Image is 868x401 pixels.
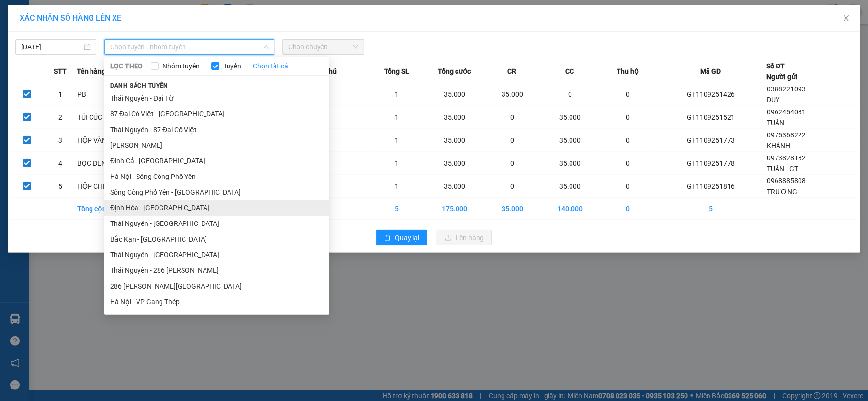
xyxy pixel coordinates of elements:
span: Tên hàng [77,66,106,77]
td: 0 [484,152,540,175]
td: --- [314,83,369,106]
span: Thu hộ [617,66,639,77]
td: 35.000 [540,106,600,129]
td: GT1109251521 [656,106,767,129]
td: 0 [540,83,600,106]
span: XÁC NHẬN SỐ HÀNG LÊN XE [20,13,121,22]
span: 0973828182 [767,154,806,162]
td: 5 [369,198,424,220]
span: KHÁNH [767,142,791,150]
span: LỌC THEO [110,61,143,71]
td: 0 [484,175,540,198]
td: 35.000 [425,175,485,198]
td: 35.000 [425,129,485,152]
div: Số ĐT Người gửi [767,61,798,82]
td: 1 [369,106,424,129]
td: --- [314,106,369,129]
span: TUẤN - GT [767,165,799,173]
td: 0 [600,198,655,220]
td: 1 [369,152,424,175]
span: Mã GD [701,66,721,77]
span: down [263,44,269,50]
td: 0 [600,129,655,152]
td: --- [314,152,369,175]
td: 140.000 [540,198,600,220]
span: Quay lại [395,232,419,243]
span: Danh sách tuyến [104,81,174,90]
td: 0 [600,106,655,129]
img: logo.jpg [12,12,86,61]
td: BỌC ĐEN Q.A [77,152,132,175]
td: HỘP VÀNG ĐT [77,129,132,152]
td: 35.000 [484,83,540,106]
td: 1 [44,83,77,106]
li: VP Gang Thép - [GEOGRAPHIC_DATA] [104,310,329,325]
td: HỘP CHÈ [77,175,132,198]
span: TRƯƠNG [767,188,798,196]
td: Tổng cộng [77,198,132,220]
td: 0 [600,175,655,198]
button: uploadLên hàng [437,230,492,245]
td: 35.000 [540,152,600,175]
span: DUY [767,96,780,104]
td: 4 [44,152,77,175]
td: 0 [484,129,540,152]
td: GT1109251816 [656,175,767,198]
span: Chọn chuyến [288,40,358,54]
td: 1 [369,129,424,152]
span: close [843,14,850,22]
button: rollbackQuay lại [376,230,427,245]
td: 5 [656,198,767,220]
td: 3 [44,129,77,152]
td: GT1109251426 [656,83,767,106]
td: 1 [369,83,424,106]
li: Sông Công Phổ Yên - [GEOGRAPHIC_DATA] [104,184,329,200]
span: rollback [384,234,391,242]
li: Hà Nội - Sông Công Phổ Yên [104,169,329,184]
li: Bắc Kạn - [GEOGRAPHIC_DATA] [104,231,329,247]
li: Đình Cả - [GEOGRAPHIC_DATA] [104,153,329,169]
li: Thái Nguyên - [GEOGRAPHIC_DATA] [104,247,329,263]
span: Nhóm tuyến [159,61,204,71]
td: 0 [600,83,655,106]
td: GT1109251778 [656,152,767,175]
li: Thái Nguyên - 87 Đại Cồ Việt [104,122,329,137]
li: Định Hóa - [GEOGRAPHIC_DATA] [104,200,329,216]
td: 35.000 [425,152,485,175]
td: 5 [44,175,77,198]
li: 286 [PERSON_NAME][GEOGRAPHIC_DATA] [104,278,329,294]
span: 0968885808 [767,177,806,185]
span: Tổng cước [438,66,471,77]
li: Thái Nguyên - 286 [PERSON_NAME] [104,263,329,278]
b: GỬI : VP Gang Thép [12,67,132,83]
span: 0975368222 [767,131,806,139]
span: TUẤN [767,119,785,127]
td: 0 [600,152,655,175]
td: 35.000 [540,175,600,198]
li: 271 - [PERSON_NAME] - [GEOGRAPHIC_DATA] - [GEOGRAPHIC_DATA] [91,24,409,36]
li: Hà Nội - VP Gang Thép [104,294,329,310]
span: CR [507,66,516,77]
span: Tổng SL [384,66,409,77]
td: 35.000 [425,106,485,129]
td: TÚI CÚC [77,106,132,129]
td: GT1109251773 [656,129,767,152]
li: 87 Đại Cồ Việt - [GEOGRAPHIC_DATA] [104,106,329,122]
td: --- [314,175,369,198]
td: --- [314,129,369,152]
td: 35.000 [540,129,600,152]
td: 1 [369,175,424,198]
li: [PERSON_NAME] [104,137,329,153]
span: CC [565,66,574,77]
input: 11/09/2025 [21,42,82,52]
td: 175.000 [425,198,485,220]
span: Tuyến [219,61,245,71]
li: Thái Nguyên - Đại Từ [104,90,329,106]
span: STT [54,66,67,77]
span: 0962454081 [767,108,806,116]
td: 35.000 [425,83,485,106]
td: 35.000 [484,198,540,220]
li: Thái Nguyên - [GEOGRAPHIC_DATA] [104,216,329,231]
td: 2 [44,106,77,129]
td: PB [77,83,132,106]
